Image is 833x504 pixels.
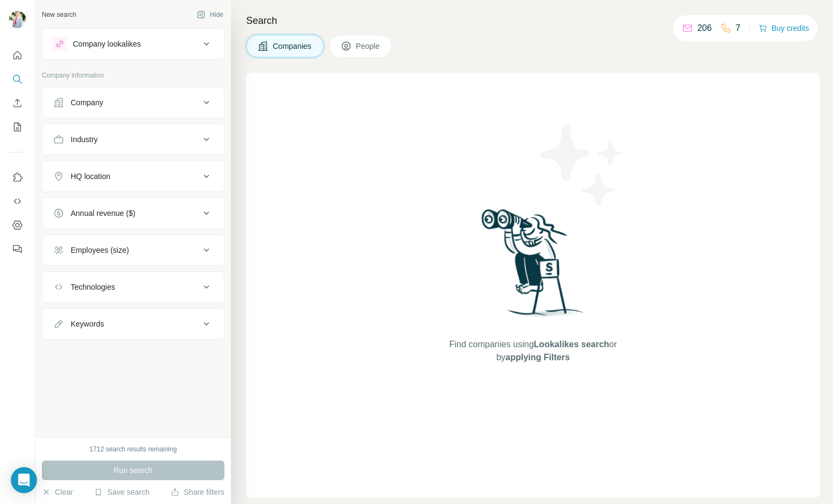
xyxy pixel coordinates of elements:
button: Keywords [42,311,224,337]
div: Company [71,97,103,108]
button: Hide [189,7,231,23]
button: Company lookalikes [42,31,224,57]
button: Share filters [171,487,224,497]
div: Annual revenue ($) [71,208,135,219]
div: Employees (size) [71,245,129,256]
div: New search [42,10,76,20]
button: Save search [94,487,149,497]
span: Find companies using or by [446,338,620,364]
span: Lookalikes search [534,340,609,349]
button: Buy credits [759,21,809,36]
span: People [356,41,381,52]
div: HQ location [71,171,110,182]
div: Company lookalikes [73,39,141,49]
img: Avatar [9,11,26,28]
button: Technologies [42,274,224,300]
button: Feedback [9,239,26,259]
button: Annual revenue ($) [42,200,224,226]
p: Company information [42,71,224,80]
button: Company [42,90,224,116]
div: Industry [71,134,98,145]
button: Search [9,69,26,89]
h4: Search [246,13,820,28]
div: Keywords [71,318,104,329]
div: Technologies [71,282,115,292]
button: Employees (size) [42,237,224,263]
p: 7 [736,22,741,35]
button: Industry [42,126,224,152]
div: 1712 search results remaining [90,444,177,454]
img: Surfe Illustration - Woman searching with binoculars [477,206,590,327]
button: Quick start [9,46,26,65]
button: Use Surfe API [9,192,26,211]
button: HQ location [42,163,224,189]
span: applying Filters [505,353,569,362]
button: Dashboard [9,215,26,235]
button: Use Surfe on LinkedIn [9,168,26,187]
button: Enrich CSV [9,93,26,113]
button: My lists [9,117,26,137]
button: Clear [42,487,73,497]
img: Surfe Illustration - Stars [533,116,631,214]
div: Open Intercom Messenger [11,467,37,493]
p: 206 [697,22,712,35]
span: Companies [273,41,312,52]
